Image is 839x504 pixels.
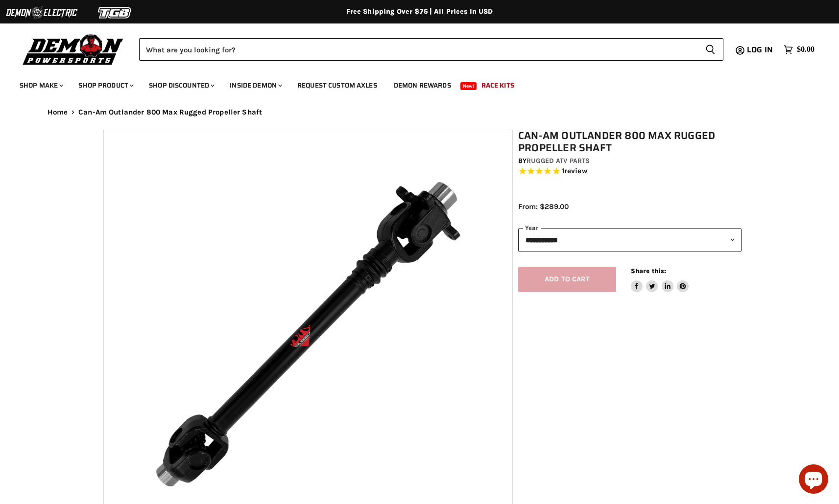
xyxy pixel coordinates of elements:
a: $0.00 [779,43,819,57]
a: Demon Rewards [386,75,458,95]
input: Search [139,38,697,61]
span: review [564,167,587,176]
div: by [518,156,742,166]
a: Shop Make [12,75,69,95]
select: year [518,228,742,252]
form: Product [139,38,723,61]
span: Can-Am Outlander 800 Max Rugged Propeller Shaft [78,108,262,116]
a: Shop Discounted [142,75,220,95]
ul: Main menu [12,71,812,95]
a: Inside Demon [222,75,288,95]
a: Rugged ATV Parts [527,157,590,165]
img: Demon Powersports [20,32,127,67]
a: Race Kits [474,75,522,95]
span: Share this: [631,267,666,275]
span: Rated 5.0 out of 5 stars 1 reviews [518,166,742,177]
a: Log in [743,46,779,54]
a: Shop Product [71,75,140,95]
span: New! [460,82,477,90]
img: TGB Logo 2 [78,3,152,22]
span: 1 reviews [562,167,587,176]
span: From: $289.00 [518,202,569,211]
img: Demon Electric Logo 2 [5,3,78,22]
inbox-online-store-chat: Shopify online store chat [796,464,831,496]
div: Free Shipping Over $75 | All Prices In USD [28,7,812,16]
h1: Can-Am Outlander 800 Max Rugged Propeller Shaft [518,130,742,154]
a: Home [48,108,68,116]
aside: Share this: [631,267,689,293]
button: Search [697,38,723,61]
span: Log in [747,44,773,56]
nav: Breadcrumbs [28,108,812,116]
a: Request Custom Axles [290,75,384,95]
span: $0.00 [797,45,815,54]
